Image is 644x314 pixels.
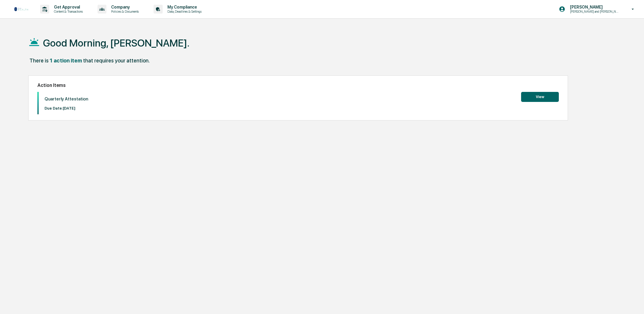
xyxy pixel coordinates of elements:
[163,5,205,9] p: My Compliance
[45,106,88,110] p: Due Date: [DATE]
[45,96,88,102] p: Quarterly Attestation
[565,5,623,9] p: [PERSON_NAME]
[106,9,142,14] p: Policies & Documents
[521,94,559,99] a: View
[29,57,49,64] div: There is
[163,9,205,14] p: Data, Deadlines & Settings
[50,57,82,64] div: 1 action item
[43,37,190,49] h1: Good Morning, [PERSON_NAME].
[565,9,623,14] p: [PERSON_NAME] and [PERSON_NAME] Onboarding
[106,5,142,9] p: Company
[49,5,86,9] p: Get Approval
[14,7,28,11] img: logo
[521,92,559,102] button: View
[37,82,559,88] h2: Action Items
[49,9,86,14] p: Content & Transactions
[83,57,150,64] div: that requires your attention.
